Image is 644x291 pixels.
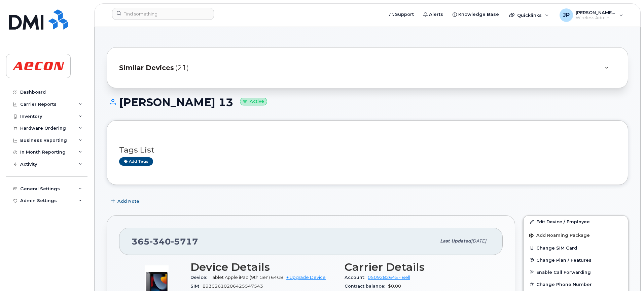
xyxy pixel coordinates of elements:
[536,269,591,274] span: Enable Call Forwarding
[117,198,139,204] span: Add Note
[190,275,210,280] span: Device
[524,228,628,242] button: Add Roaming Package
[132,236,198,247] span: 365
[286,275,326,280] a: + Upgrade Device
[171,236,198,247] span: 5717
[345,261,491,273] h3: Carrier Details
[203,284,263,289] span: 89302610206425547543
[345,275,368,280] span: Account
[119,146,616,154] h3: Tags List
[471,238,486,244] span: [DATE]
[240,98,267,105] small: Active
[536,257,592,262] span: Change Plan / Features
[524,242,628,254] button: Change SIM Card
[345,284,388,289] span: Contract balance
[119,157,153,166] a: Add tags
[440,238,471,244] span: Last updated
[107,195,145,207] button: Add Note
[524,216,628,228] a: Edit Device / Employee
[190,284,203,289] span: SIM
[107,96,628,108] h1: [PERSON_NAME] 13
[210,275,284,280] span: Tablet Apple iPad (9th Gen) 64GB
[190,261,336,273] h3: Device Details
[524,254,628,266] button: Change Plan / Features
[119,63,174,73] span: Similar Devices
[368,275,410,280] a: 0509282645 - Bell
[175,63,189,73] span: (21)
[150,236,171,247] span: 340
[524,278,628,290] button: Change Phone Number
[529,233,590,239] span: Add Roaming Package
[524,266,628,278] button: Enable Call Forwarding
[388,284,401,289] span: $0.00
